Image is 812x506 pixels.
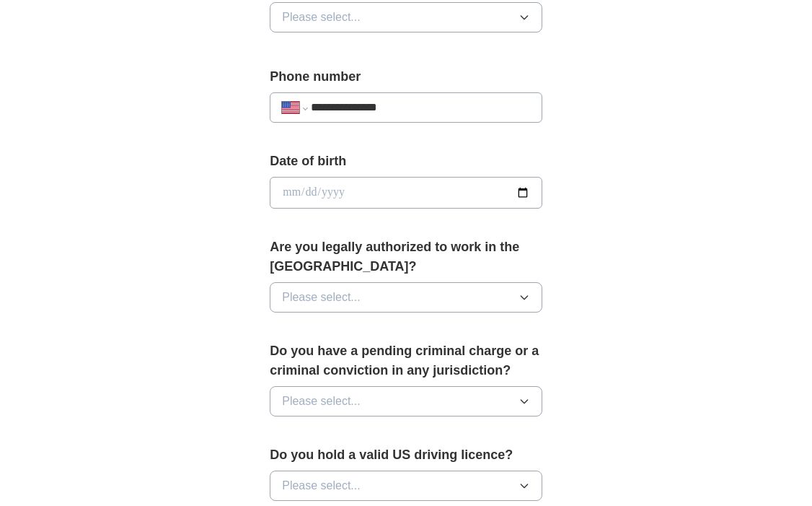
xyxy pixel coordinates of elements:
[270,67,542,87] label: Phone number
[270,2,542,32] button: Please select...
[282,393,361,410] span: Please select...
[270,386,542,416] button: Please select...
[270,445,542,465] label: Do you hold a valid US driving licence?
[270,152,542,171] label: Date of birth
[270,282,542,313] button: Please select...
[282,289,361,306] span: Please select...
[282,9,361,26] span: Please select...
[270,341,542,380] label: Do you have a pending criminal charge or a criminal conviction in any jurisdiction?
[270,237,542,276] label: Are you legally authorized to work in the [GEOGRAPHIC_DATA]?
[270,471,542,501] button: Please select...
[282,477,361,494] span: Please select...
